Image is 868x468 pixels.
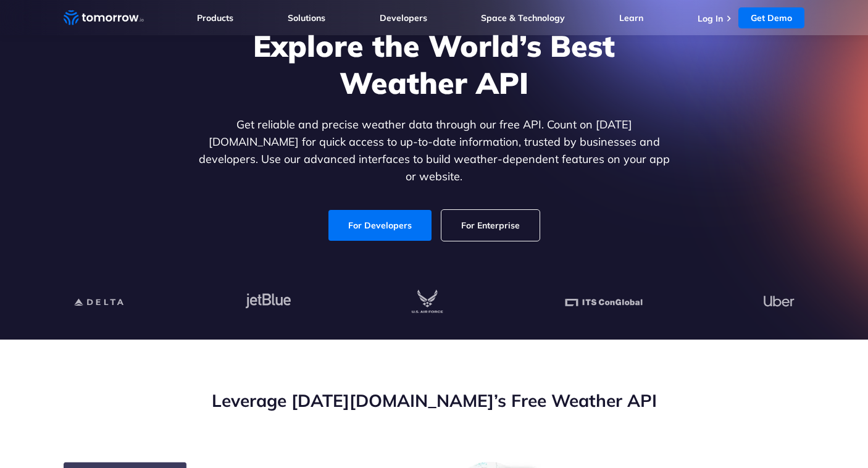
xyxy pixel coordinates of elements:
a: Home link [64,9,144,27]
a: For Developers [328,210,432,241]
a: Get Demo [738,7,804,28]
a: Learn [619,12,643,23]
p: Get reliable and precise weather data through our free API. Count on [DATE][DOMAIN_NAME] for quic... [196,116,672,185]
a: Developers [380,12,427,23]
a: Space & Technology [481,12,565,23]
a: Log In [698,13,723,24]
h1: Explore the World’s Best Weather API [196,27,672,101]
a: Products [197,12,233,23]
h2: Leverage [DATE][DOMAIN_NAME]’s Free Weather API [64,389,804,412]
a: Solutions [288,12,325,23]
a: For Enterprise [441,210,540,241]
